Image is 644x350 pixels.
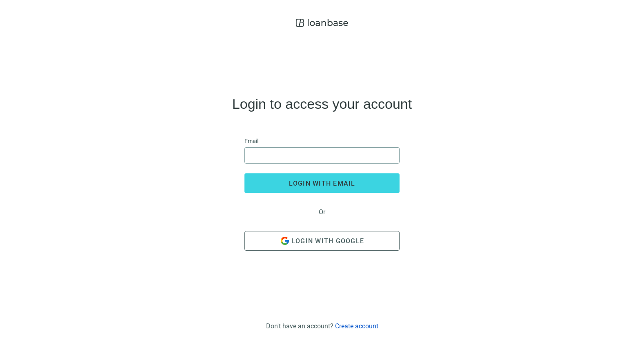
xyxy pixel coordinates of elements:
div: Don't have an account? [266,322,378,330]
a: Create account [335,322,378,330]
span: Login with Google [291,237,364,245]
span: login with email [289,179,355,187]
span: Email [244,137,258,146]
span: Or [312,208,332,216]
button: Login with Google [244,231,400,251]
button: login with email [244,173,400,193]
h4: Login to access your account [232,97,412,110]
